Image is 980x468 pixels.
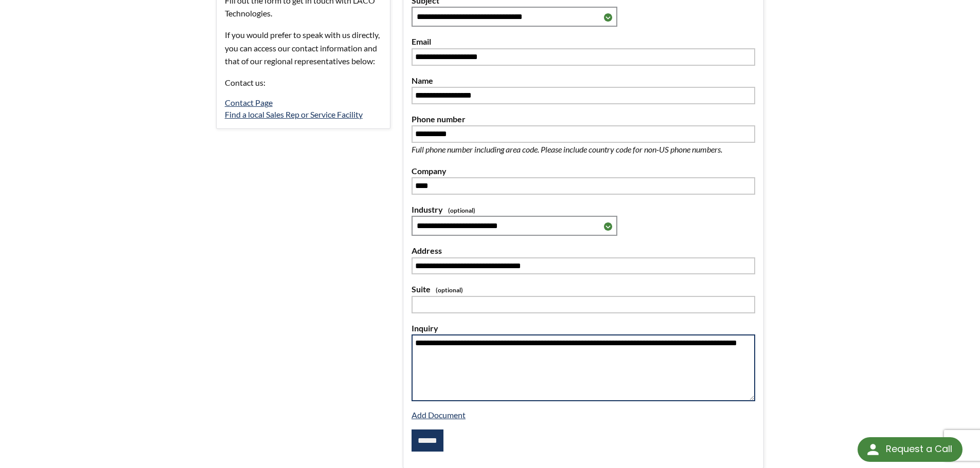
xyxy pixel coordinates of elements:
[412,283,755,296] label: Suite
[865,441,881,458] img: round button
[412,143,755,156] p: Full phone number including area code. Please include country code for non-US phone numbers.
[412,322,755,335] label: Inquiry
[225,28,382,68] p: If you would prefer to speak with us directly, you can access our contact information and that of...
[225,98,273,107] a: Contact Page
[858,437,963,462] div: Request a Call
[412,410,466,420] a: Add Document
[412,74,755,87] label: Name
[412,35,755,48] label: Email
[412,113,755,126] label: Phone number
[412,244,755,257] label: Address
[412,203,755,216] label: Industry
[225,109,363,119] a: Find a local Sales Rep or Service Facility
[412,164,755,178] label: Company
[225,76,382,89] p: Contact us:
[886,437,952,461] div: Request a Call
